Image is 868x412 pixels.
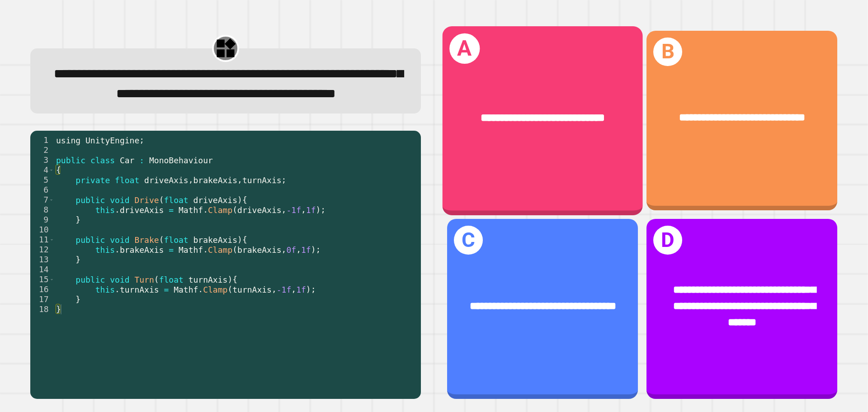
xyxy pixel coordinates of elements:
[30,235,54,245] div: 11
[30,165,54,175] div: 4
[30,225,54,235] div: 10
[49,165,54,175] span: Toggle code folding, rows 4 through 18
[30,294,54,304] div: 17
[454,226,483,255] h1: C
[30,175,54,185] div: 5
[30,255,54,265] div: 13
[30,205,54,215] div: 8
[30,304,54,314] div: 18
[30,155,54,165] div: 3
[30,284,54,294] div: 16
[653,226,682,255] h1: D
[30,185,54,195] div: 6
[449,33,480,63] h1: A
[30,275,54,284] div: 15
[30,245,54,255] div: 12
[30,145,54,155] div: 2
[49,195,54,205] span: Toggle code folding, rows 7 through 9
[30,265,54,275] div: 14
[30,215,54,225] div: 9
[49,275,54,284] span: Toggle code folding, rows 15 through 17
[653,38,682,66] h1: B
[30,135,54,145] div: 1
[49,235,54,245] span: Toggle code folding, rows 11 through 13
[30,195,54,205] div: 7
